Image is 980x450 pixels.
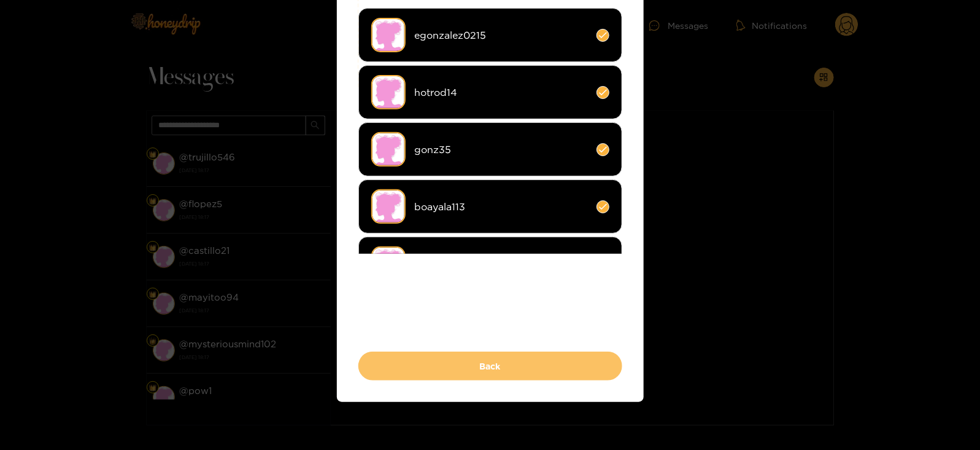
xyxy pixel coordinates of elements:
[358,352,622,381] button: Back
[415,200,587,214] span: boayala113
[371,247,406,281] img: no-avatar.png
[415,85,587,100] span: hotrod14
[371,189,406,224] img: no-avatar.png
[371,18,406,52] img: no-avatar.png
[415,28,587,42] span: egonzalez0215
[371,132,406,167] img: no-avatar.png
[415,143,587,157] span: gonz35
[371,75,406,109] img: no-avatar.png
